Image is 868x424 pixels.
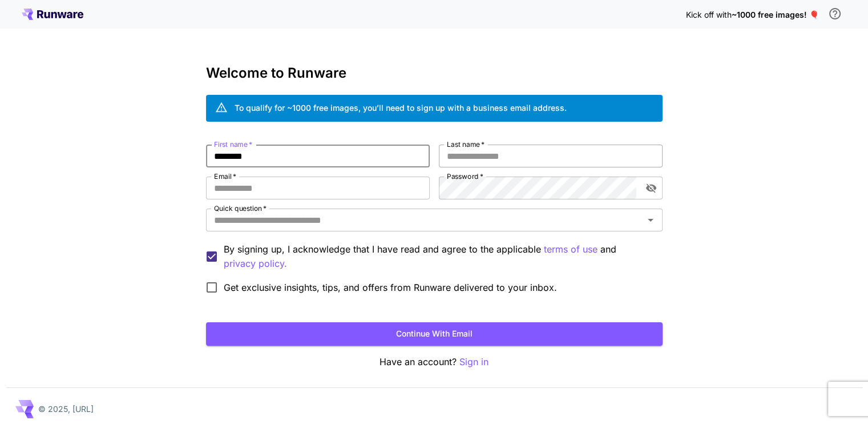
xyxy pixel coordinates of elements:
[206,65,663,81] h3: Welcome to Runware
[235,102,567,114] div: To qualify for ~1000 free images, you’ll need to sign up with a business email address.
[214,203,267,213] label: Quick question
[214,171,236,181] label: Email
[544,242,597,257] p: terms of use
[224,281,557,294] span: Get exclusive insights, tips, and offers from Runware delivered to your inbox.
[732,10,819,19] span: ~1000 free images! 🎈
[459,355,488,369] button: Sign in
[447,171,483,181] label: Password
[224,257,287,271] p: privacy policy.
[447,139,485,149] label: Last name
[224,242,653,271] p: By signing up, I acknowledge that I have read and agree to the applicable and
[544,242,597,257] button: By signing up, I acknowledge that I have read and agree to the applicable and privacy policy.
[224,257,287,271] button: By signing up, I acknowledge that I have read and agree to the applicable terms of use and
[38,403,94,415] p: © 2025, [URL]
[214,139,252,149] label: First name
[206,355,663,369] p: Have an account?
[823,2,846,25] button: In order to qualify for free credit, you need to sign up with a business email address and click ...
[641,178,661,198] button: toggle password visibility
[643,212,659,228] button: Open
[686,10,732,19] span: Kick off with
[206,322,663,346] button: Continue with email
